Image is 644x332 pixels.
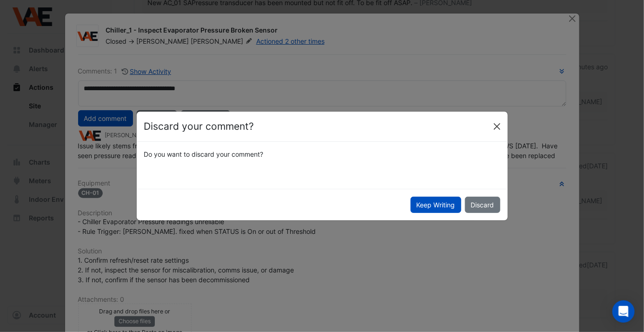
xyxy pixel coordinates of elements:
button: Discard [465,197,500,213]
div: Do you want to discard your comment? [139,149,506,159]
button: Keep Writing [411,197,461,213]
h4: Discard your comment? [144,119,254,134]
button: Close [490,120,504,133]
div: Open Intercom Messenger [612,300,635,323]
